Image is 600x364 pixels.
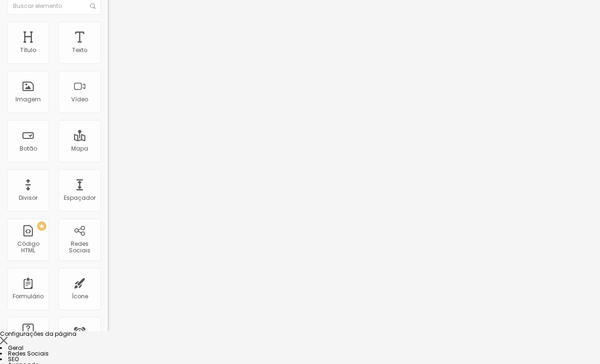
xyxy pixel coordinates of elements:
div: Redes Sociais [61,241,98,254]
div: Título [20,47,36,53]
div: Formulário [13,293,44,300]
div: Espaçador [64,195,96,201]
div: Código HTML [9,241,46,254]
div: Botão [20,145,37,152]
img: Icone [90,3,96,9]
div: Imagem [15,96,41,103]
div: Mapa [71,145,88,152]
div: Vídeo [71,96,88,103]
div: Texto [72,47,87,53]
div: Divisor [19,195,37,201]
div: Ícone [72,293,88,300]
